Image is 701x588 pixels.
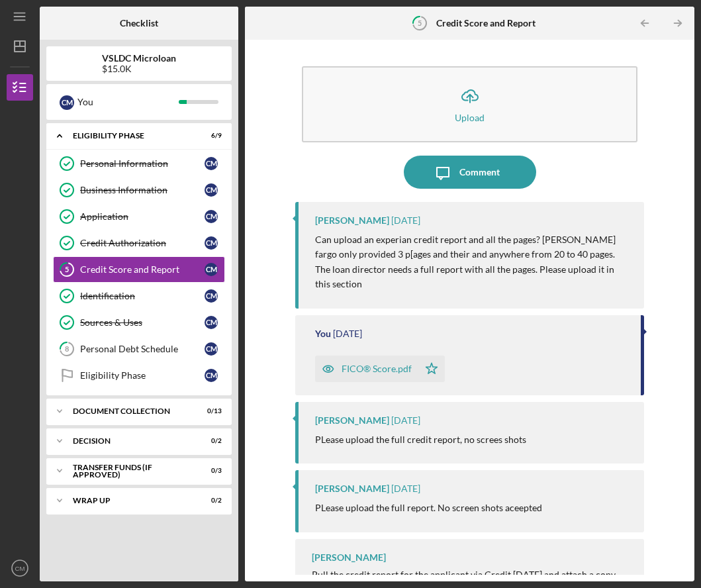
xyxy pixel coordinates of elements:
[120,18,158,28] b: Checklist
[73,464,189,479] div: Transfer Funds (If Approved)
[315,232,631,292] p: Can upload an experian credit report and all the pages? [PERSON_NAME] fargo only provided 3 p[age...
[205,157,218,170] div: C M
[459,156,500,189] div: Comment
[315,501,542,515] p: PLease upload the full report. No screen shots aceepted
[80,370,205,381] div: Eligibility Phase
[80,264,205,275] div: Credit Score and Report
[455,113,485,122] div: Upload
[7,555,33,581] button: CM
[391,483,420,494] time: 2025-09-08 23:19
[73,407,189,415] div: Document Collection
[53,256,225,283] a: 5Credit Score and ReportCM
[198,467,222,475] div: 0 / 3
[198,132,222,140] div: 6 / 9
[73,437,189,445] div: Decision
[198,497,222,505] div: 0 / 2
[205,210,218,223] div: C M
[436,18,536,28] b: Credit Score and Report
[102,64,176,74] div: $15.0K
[315,415,389,426] div: [PERSON_NAME]
[205,316,218,329] div: C M
[302,66,637,142] button: Upload
[342,364,412,374] div: FICO® Score.pdf
[53,177,225,203] a: Business InformationCM
[53,362,225,389] a: Eligibility PhaseCM
[315,432,526,447] p: PLease upload the full credit report, no screes shots
[65,266,69,274] tspan: 5
[312,552,386,563] div: [PERSON_NAME]
[315,328,331,339] div: You
[73,132,189,140] div: Eligibility Phase
[80,344,205,354] div: Personal Debt Schedule
[53,336,225,362] a: 8Personal Debt ScheduleCM
[80,185,205,195] div: Business Information
[404,156,536,189] button: Comment
[391,215,420,226] time: 2025-09-09 04:36
[205,183,218,197] div: C M
[80,158,205,169] div: Personal Information
[315,483,389,494] div: [PERSON_NAME]
[80,211,205,222] div: Application
[60,95,74,110] div: C M
[205,289,218,303] div: C M
[77,91,179,113] div: You
[80,238,205,248] div: Credit Authorization
[205,369,218,382] div: C M
[53,230,225,256] a: Credit AuthorizationCM
[205,342,218,356] div: C M
[198,437,222,445] div: 0 / 2
[53,283,225,309] a: IdentificationCM
[205,236,218,250] div: C M
[198,407,222,415] div: 0 / 13
[315,215,389,226] div: [PERSON_NAME]
[65,345,69,354] tspan: 8
[53,203,225,230] a: ApplicationCM
[205,263,218,276] div: C M
[15,565,25,572] text: CM
[391,415,420,426] time: 2025-09-08 23:21
[53,150,225,177] a: Personal InformationCM
[102,53,176,64] b: VSLDC Microloan
[80,291,205,301] div: Identification
[315,356,445,382] button: FICO® Score.pdf
[418,19,422,27] tspan: 5
[73,497,189,505] div: Wrap Up
[53,309,225,336] a: Sources & UsesCM
[333,328,362,339] time: 2025-09-09 03:30
[80,317,205,328] div: Sources & Uses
